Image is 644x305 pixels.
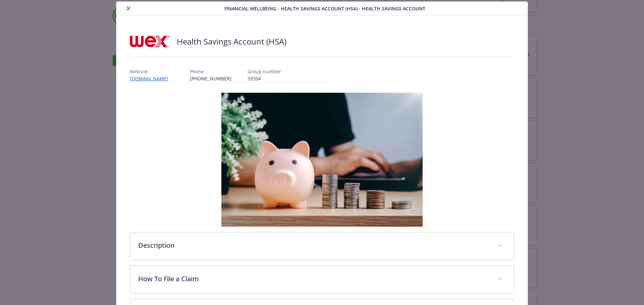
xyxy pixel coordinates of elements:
[248,75,281,82] p: 33354
[124,4,132,12] button: close
[248,68,281,75] p: Group number
[138,240,490,250] p: Description
[130,266,514,293] div: How To File a Claim
[130,75,174,82] a: [DOMAIN_NAME]
[130,68,174,75] p: Website
[190,75,231,82] p: [PHONE_NUMBER]
[224,5,425,12] span: Financial Wellbeing - Health Savings Account (HSA) - Health Savings Account
[177,36,286,47] h2: Health Savings Account (HSA)
[221,93,423,227] img: banner
[130,31,170,52] img: Wex Inc.
[138,274,490,284] p: How To File a Claim
[130,232,514,260] div: Description
[190,68,231,75] p: Phone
